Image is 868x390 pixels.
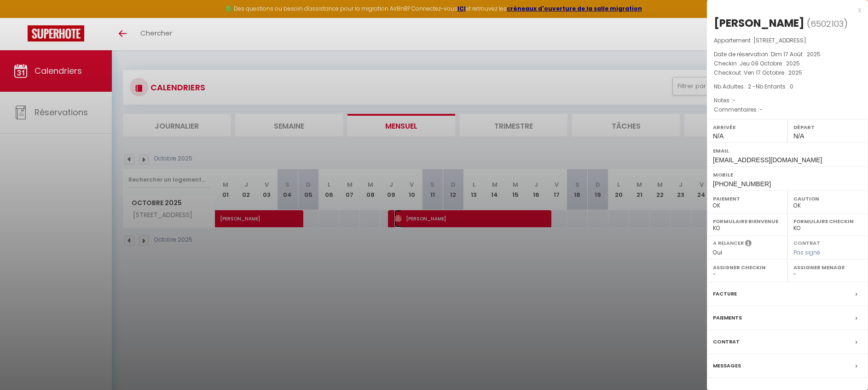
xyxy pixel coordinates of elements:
span: Ven 17 Octobre . 2025 [744,69,802,77]
span: [STREET_ADDRESS] [753,36,806,44]
label: A relancer [713,239,744,247]
span: Dim 17 Août . 2025 [771,50,821,58]
span: Nb Enfants : 0 [756,83,793,90]
label: Contrat [713,337,740,347]
label: Caution [793,194,862,203]
button: Ouvrir le widget de chat LiveChat [7,4,35,31]
span: N/A [793,132,804,140]
span: - [759,106,763,113]
label: Assigner Menage [793,263,862,272]
p: Notes : [714,96,861,105]
span: ( ) [807,17,848,30]
span: [PHONE_NUMBER] [713,180,771,188]
span: Jeu 09 Octobre . 2025 [740,59,800,67]
label: Facture [713,289,737,299]
span: Pas signé [793,248,820,256]
label: Mobile [713,170,862,179]
span: N/A [713,132,723,140]
label: Paiements [713,313,742,323]
label: Arrivée [713,123,781,132]
label: Messages [713,361,741,371]
label: Assigner Checkin [713,263,781,272]
span: Nb Adultes : 2 - [714,83,793,90]
label: Contrat [793,239,820,245]
p: Date de réservation : [714,50,861,59]
p: Commentaires : [714,105,861,114]
span: 6502103 [810,18,844,30]
label: Paiement [713,194,781,203]
div: [PERSON_NAME] [714,16,804,30]
i: Sélectionner OUI si vous souhaiter envoyer les séquences de messages post-checkout [745,239,752,249]
p: Checkout : [714,68,861,77]
span: - [732,96,735,104]
span: [EMAIL_ADDRESS][DOMAIN_NAME] [713,156,822,164]
div: x [707,5,861,16]
label: Email [713,146,862,155]
label: Formulaire Checkin [793,217,862,226]
p: Checkin : [714,59,861,68]
label: Formulaire Bienvenue [713,217,781,226]
label: Départ [793,123,862,132]
p: Appartement : [714,36,861,45]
